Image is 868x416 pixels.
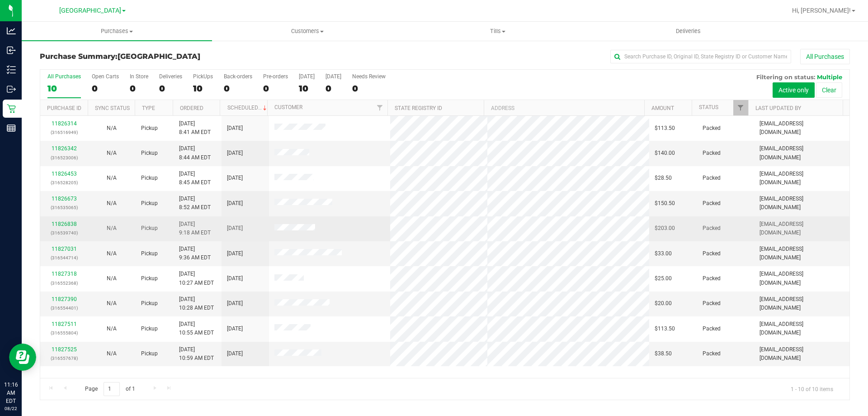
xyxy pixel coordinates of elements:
a: 11826453 [52,171,77,177]
span: Filtering on status: [756,73,815,81]
span: [DATE] [227,149,243,158]
div: 10 [299,83,315,94]
button: N/A [107,349,117,358]
span: $140.00 [655,149,675,158]
span: [DATE] [227,224,243,233]
span: $33.00 [655,249,672,258]
th: Address [484,100,644,116]
span: Hi, [PERSON_NAME]! [792,7,851,14]
a: Status [699,104,718,110]
span: [EMAIL_ADDRESS][DOMAIN_NAME] [759,120,844,137]
a: Filter [373,100,387,115]
inline-svg: Inbound [7,46,16,55]
button: N/A [107,299,117,308]
span: Deliveries [664,27,713,35]
span: $203.00 [655,224,675,233]
span: Multiple [817,73,842,81]
span: [EMAIL_ADDRESS][DOMAIN_NAME] [759,345,844,363]
span: Pickup [141,199,158,208]
a: Scheduled [227,105,269,111]
span: [DATE] [227,274,243,283]
span: [EMAIL_ADDRESS][DOMAIN_NAME] [759,220,844,237]
inline-svg: Inventory [7,65,16,74]
p: (316544714) [46,253,82,262]
span: Pickup [141,149,158,158]
span: Not Applicable [107,150,117,156]
span: [DATE] [227,249,243,258]
span: Not Applicable [107,300,117,306]
span: [DATE] [227,199,243,208]
span: [DATE] 8:44 AM EDT [179,144,211,162]
span: Pickup [141,249,158,258]
span: [DATE] [227,124,243,133]
p: (316539740) [46,229,82,237]
span: Customers [212,27,402,35]
span: Packed [703,199,721,208]
span: [EMAIL_ADDRESS][DOMAIN_NAME] [759,295,844,312]
span: Pickup [141,299,158,308]
span: [DATE] 10:27 AM EDT [179,270,214,287]
span: Purchases [22,27,212,35]
span: [DATE] [227,349,243,358]
span: [DATE] 10:28 AM EDT [179,295,214,312]
p: (316523006) [46,153,82,162]
button: N/A [107,249,117,258]
span: Packed [703,299,721,308]
span: Packed [703,224,721,233]
a: 11827525 [52,346,77,353]
button: N/A [107,149,117,158]
span: [EMAIL_ADDRESS][DOMAIN_NAME] [759,144,844,162]
span: Pickup [141,224,158,233]
a: 11826342 [52,145,77,152]
span: [DATE] 10:55 AM EDT [179,320,214,337]
span: $20.00 [655,299,672,308]
div: [DATE] [299,73,315,80]
div: 10 [47,83,81,94]
button: N/A [107,174,117,182]
a: Ordered [180,105,203,111]
span: Pickup [141,274,158,283]
a: 11827031 [52,246,77,252]
span: [DATE] [227,299,243,308]
span: [DATE] 8:41 AM EDT [179,120,211,137]
a: 11826673 [52,196,77,202]
span: 1 - 10 of 10 items [783,382,840,396]
span: Not Applicable [107,325,117,332]
div: 0 [263,83,288,94]
div: 0 [130,83,148,94]
span: Not Applicable [107,225,117,231]
p: (316528205) [46,178,82,187]
a: Amount [651,105,674,111]
span: Packed [703,174,721,182]
div: 0 [325,83,341,94]
button: N/A [107,124,117,133]
div: Deliveries [159,73,182,80]
span: Not Applicable [107,275,117,282]
a: State Registry ID [395,105,442,111]
span: $113.50 [655,124,675,133]
span: Tills [403,27,592,35]
span: Packed [703,325,721,333]
div: [DATE] [325,73,341,80]
p: (316557678) [46,354,82,363]
a: 11826314 [52,120,77,127]
a: 11827390 [52,296,77,302]
a: Deliveries [593,22,783,41]
a: Customer [274,104,302,110]
a: Purchase ID [47,105,81,111]
span: [EMAIL_ADDRESS][DOMAIN_NAME] [759,270,844,287]
span: Pickup [141,124,158,133]
span: [GEOGRAPHIC_DATA] [118,52,200,61]
span: Pickup [141,174,158,182]
div: In Store [130,73,148,80]
div: All Purchases [47,73,81,80]
inline-svg: Retail [7,104,16,113]
p: 11:16 AM EDT [4,381,18,405]
a: 11826838 [52,221,77,227]
span: Pickup [141,325,158,333]
p: (316535065) [46,203,82,212]
a: Last Updated By [755,105,801,111]
button: Active only [773,82,815,98]
input: 1 [104,382,120,396]
div: Open Carts [92,73,119,80]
